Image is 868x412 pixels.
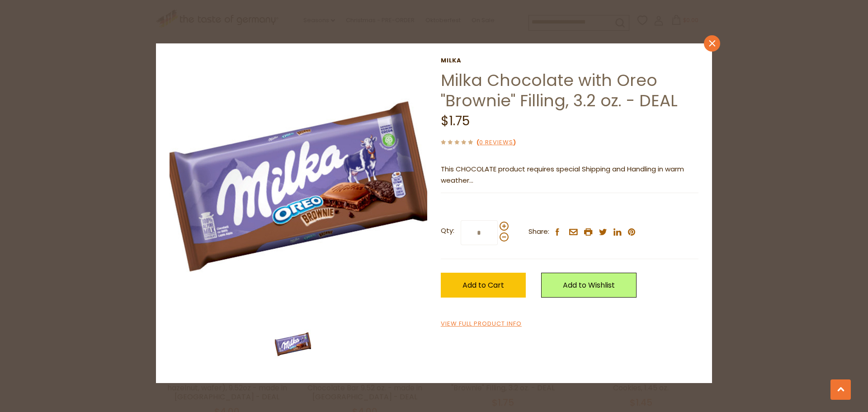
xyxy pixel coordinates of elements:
span: ( ) [476,138,516,147]
p: This CHOCOLATE product requires special Shipping and Handling in warm weather [441,164,698,186]
a: Add to Wishlist [541,273,637,298]
input: Qty: [461,220,498,245]
span: $1.75 [441,112,470,130]
span: Add to Cart [462,280,504,290]
img: Milka Chocolate with Oreo "Brownie" Filling, 3.2 oz. - DEAL [275,326,311,362]
a: Milka Chocolate with Oreo "Brownie" Filling, 3.2 oz. - DEAL [441,69,678,112]
a: View Full Product Info [441,319,522,329]
a: 0 Reviews [479,138,513,147]
strong: Qty: [441,225,454,237]
a: Milka [441,57,698,64]
button: Add to Cart [441,273,526,298]
img: Milka Chocolate with Oreo "Brownie" Filling, 3.2 oz. - DEAL [170,57,428,315]
span: Share: [528,226,549,237]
